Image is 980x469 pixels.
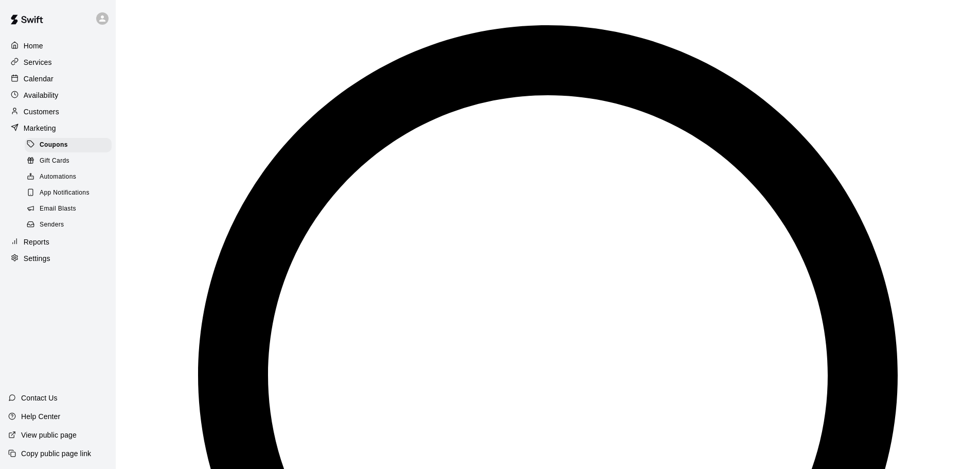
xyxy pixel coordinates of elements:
[8,55,108,70] a: Services
[24,57,52,67] p: Services
[21,430,77,440] p: View public page
[24,41,43,51] p: Home
[8,251,108,266] a: Settings
[24,90,59,100] p: Availability
[25,153,116,169] a: Gift Cards
[25,217,116,233] a: Senders
[8,234,108,250] a: Reports
[8,88,108,103] a: Availability
[25,170,112,184] div: Automations
[40,156,69,166] span: Gift Cards
[25,154,112,168] div: Gift Cards
[25,137,116,153] a: Coupons
[25,201,116,217] a: Email Blasts
[21,448,91,459] p: Copy public page link
[24,107,59,117] p: Customers
[40,172,76,182] span: Automations
[25,202,112,216] div: Email Blasts
[25,138,112,152] div: Coupons
[8,71,108,86] a: Calendar
[25,185,116,201] a: App Notifications
[8,120,108,136] a: Marketing
[24,123,56,133] p: Marketing
[8,104,108,119] a: Customers
[24,253,50,264] p: Settings
[25,218,112,232] div: Senders
[25,186,112,200] div: App Notifications
[40,220,64,230] span: Senders
[24,237,49,247] p: Reports
[40,140,68,150] span: Coupons
[21,411,60,422] p: Help Center
[25,169,116,185] a: Automations
[40,188,90,198] span: App Notifications
[40,204,76,214] span: Email Blasts
[21,393,58,403] p: Contact Us
[8,38,108,54] a: Home
[24,74,54,84] p: Calendar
